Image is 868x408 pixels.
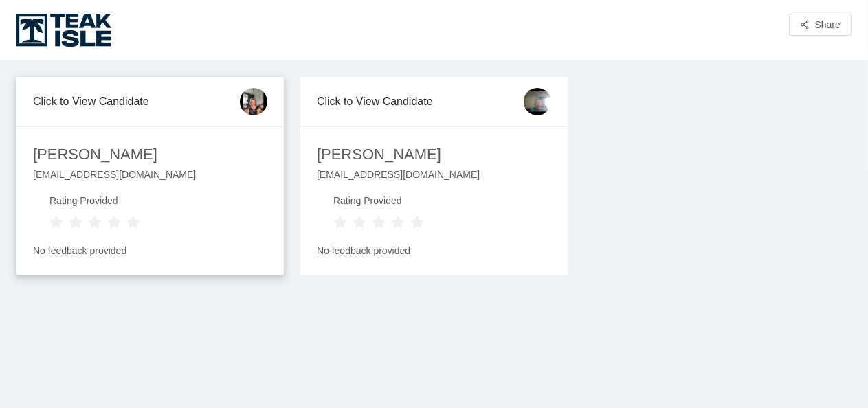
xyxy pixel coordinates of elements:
img: thumbnail100x100.jpg [524,88,551,115]
img: thumbnail100x100.jpg [240,88,267,115]
span: star [69,216,82,229]
span: star [333,216,347,229]
div: No feedback provided [33,233,267,258]
span: star [410,216,424,229]
span: star [107,216,121,229]
span: star [372,216,386,229]
div: [EMAIL_ADDRESS][DOMAIN_NAME] [317,167,551,193]
div: Rating Provided [49,193,140,212]
button: share-altShare [789,14,852,36]
span: star [126,216,140,229]
span: star [391,216,405,229]
span: Share [815,17,841,32]
span: star [49,216,63,229]
div: [PERSON_NAME] [317,143,441,167]
div: Click to View Candidate [33,82,240,121]
div: [PERSON_NAME] [33,143,157,167]
div: Click to View Candidate [317,82,524,121]
span: star [353,216,366,229]
img: Teak Isle [16,14,111,47]
span: star [88,216,102,229]
div: [EMAIL_ADDRESS][DOMAIN_NAME] [33,167,267,193]
span: share-alt [800,20,810,31]
div: Rating Provided [333,193,424,212]
div: No feedback provided [317,233,551,258]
